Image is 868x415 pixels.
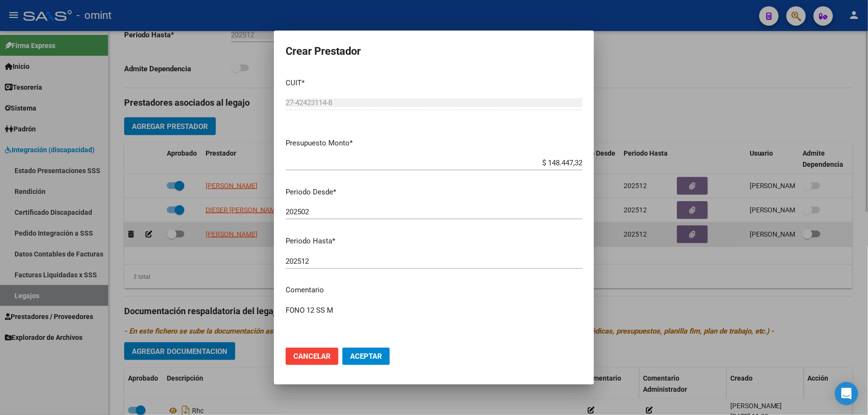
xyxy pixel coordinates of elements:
[286,348,338,365] button: Cancelar
[342,348,390,365] button: Aceptar
[286,285,582,296] p: Comentario
[286,42,582,61] h2: Crear Prestador
[286,187,582,198] p: Periodo Desde
[293,352,331,361] span: Cancelar
[350,352,382,361] span: Aceptar
[286,138,582,149] p: Presupuesto Monto
[835,382,858,405] div: Open Intercom Messenger
[286,78,582,89] p: CUIT
[286,236,582,247] p: Periodo Hasta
